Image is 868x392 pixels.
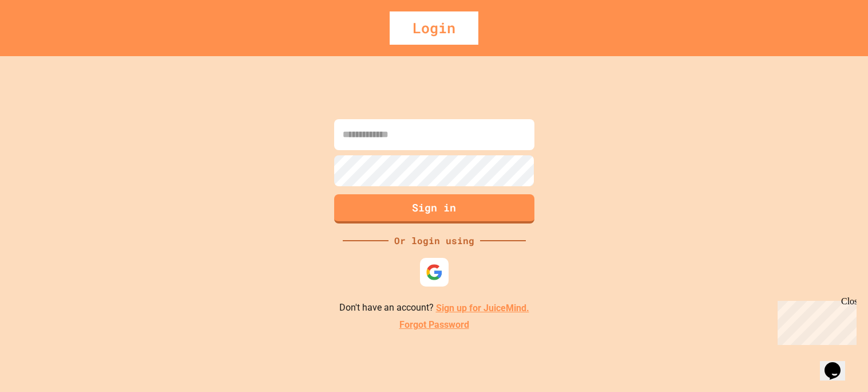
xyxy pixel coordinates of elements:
iframe: chat widget [820,346,857,381]
p: Don't have an account? [339,301,529,315]
div: Or login using [389,234,480,248]
img: google-icon.svg [426,264,443,281]
div: Chat with us now!Close [5,5,79,73]
div: Login [390,11,478,45]
a: Sign up for JuiceMind. [436,303,529,313]
button: Sign in [334,194,534,224]
iframe: chat widget [773,296,857,345]
a: Forgot Password [399,318,469,332]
